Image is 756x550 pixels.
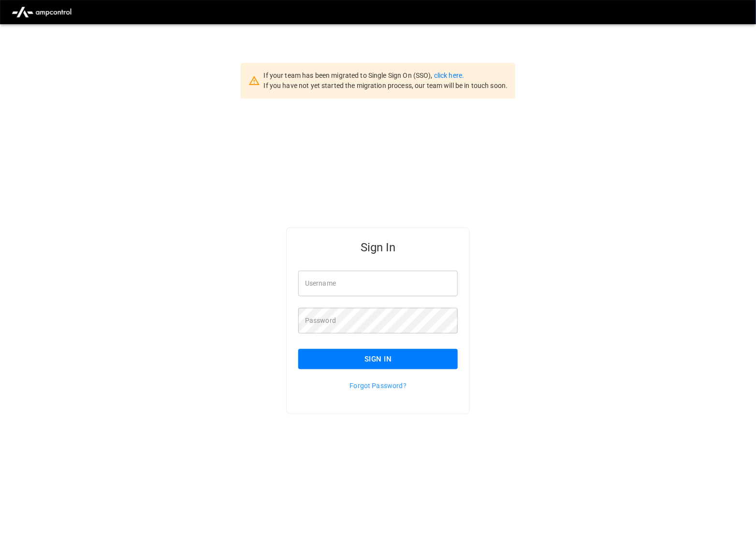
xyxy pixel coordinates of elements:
a: click here. [434,72,464,79]
p: Forgot Password? [298,381,458,391]
span: If your team has been migrated to Single Sign On (SSO), [264,72,434,79]
button: Sign In [298,349,458,369]
h5: Sign In [298,240,458,255]
span: If you have not yet started the migration process, our team will be in touch soon. [264,82,508,89]
img: ampcontrol.io logo [8,3,75,21]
